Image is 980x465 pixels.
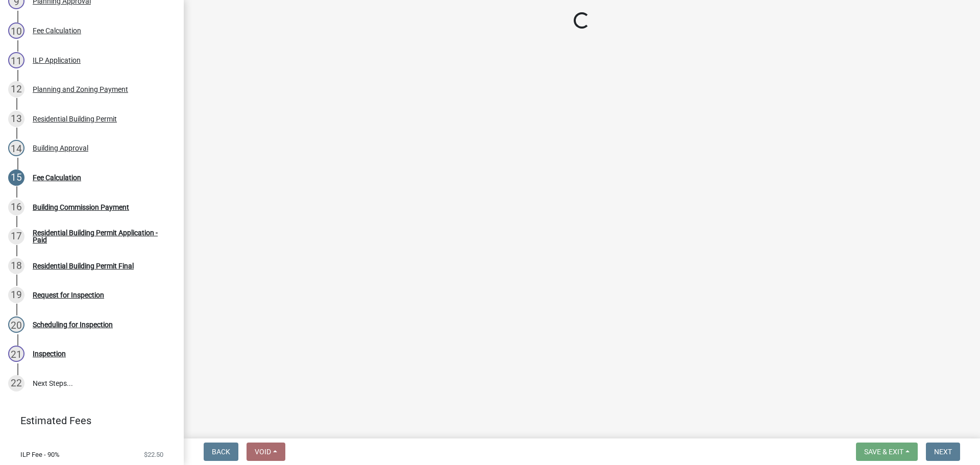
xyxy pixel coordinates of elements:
button: Save & Exit [856,443,918,461]
div: Planning and Zoning Payment [33,86,128,93]
div: Fee Calculation [33,174,81,181]
div: Scheduling for Inspection [33,321,113,328]
div: 15 [8,169,24,186]
div: 18 [8,258,24,274]
div: 10 [8,22,24,39]
span: Save & Exit [864,448,903,456]
a: Estimated Fees [8,410,167,431]
div: 11 [8,52,24,68]
div: Fee Calculation [33,27,81,34]
div: Request for Inspection [33,291,104,299]
span: ILP Fee - 90% [20,451,60,458]
div: 14 [8,140,24,156]
button: Next [926,443,960,461]
div: 13 [8,111,24,127]
div: Inspection [33,350,66,357]
div: Building Commission Payment [33,204,129,211]
div: 16 [8,199,24,215]
div: 20 [8,316,24,333]
div: 22 [8,375,24,391]
span: $22.50 [144,451,163,458]
span: Void [255,448,271,456]
div: 19 [8,287,24,303]
span: Next [934,448,952,456]
div: 12 [8,81,24,97]
div: Building Approval [33,144,88,152]
div: Residential Building Permit [33,115,117,123]
button: Void [247,443,285,461]
button: Back [204,443,238,461]
span: Back [212,448,230,456]
div: ILP Application [33,57,81,64]
div: Residential Building Permit Application - Paid [33,229,167,243]
div: Residential Building Permit Final [33,262,134,270]
div: 21 [8,346,24,362]
div: 17 [8,228,24,244]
